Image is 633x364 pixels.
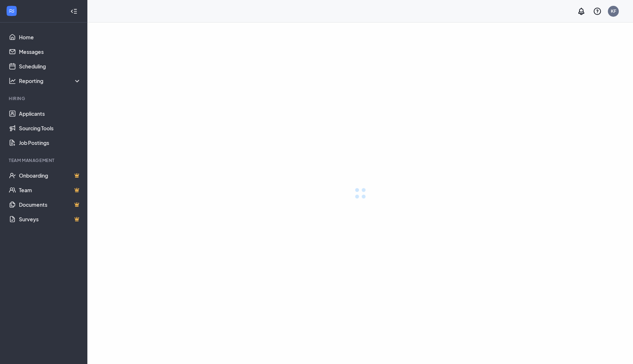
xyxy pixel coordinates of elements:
[19,30,81,44] a: Home
[9,95,80,102] div: Hiring
[19,135,81,150] a: Job Postings
[19,197,81,212] a: DocumentsCrown
[611,8,616,14] div: KF
[70,8,78,15] svg: Collapse
[9,77,16,84] svg: Analysis
[19,44,81,59] a: Messages
[8,7,15,15] svg: WorkstreamLogo
[19,106,81,121] a: Applicants
[19,168,81,183] a: OnboardingCrown
[19,121,81,135] a: Sourcing Tools
[19,183,81,197] a: TeamCrown
[19,77,82,84] div: Reporting
[19,212,81,226] a: SurveysCrown
[593,7,602,16] svg: QuestionInfo
[19,59,81,74] a: Scheduling
[9,157,80,163] div: Team Management
[577,7,586,16] svg: Notifications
